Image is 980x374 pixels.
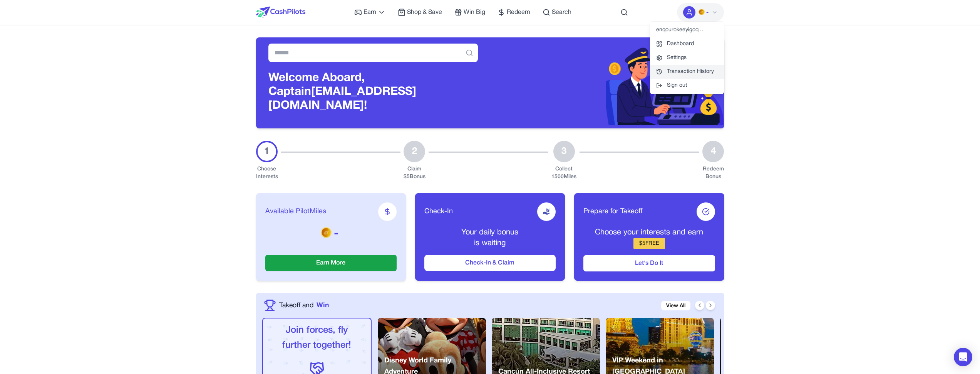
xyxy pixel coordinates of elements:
[279,300,313,310] span: Takeoff and
[279,300,329,310] a: Takeoff andWin
[633,238,665,249] div: $ 5 FREE
[407,8,442,17] span: Shop & Save
[583,255,715,271] button: Let's Do It
[677,3,724,22] button: PMs-
[507,8,530,17] span: Redeem
[552,8,571,17] span: Search
[317,300,329,310] span: Win
[498,8,530,17] a: Redeem
[583,206,642,217] span: Prepare for Takeoff
[321,227,332,238] img: PMs
[404,165,426,181] div: Claim $ 5 Bonus
[268,71,478,113] h3: Welcome Aboard, Captain [EMAIL_ADDRESS][DOMAIN_NAME]!
[706,8,709,17] span: -
[424,255,556,271] button: Check-In & Claim
[661,301,690,310] a: View All
[404,141,425,162] div: 2
[543,208,550,216] img: receive-dollar
[490,40,724,125] img: Header decoration
[265,206,326,217] span: Available PilotMiles
[650,65,724,79] a: Transaction History
[424,206,453,217] span: Check-In
[424,227,556,238] p: Your daily bonus
[543,8,571,17] a: Search
[265,255,397,271] button: Earn More
[702,165,724,181] div: Redeem Bonus
[398,8,442,17] a: Shop & Save
[650,37,724,51] a: Dashboard
[699,9,705,15] img: PMs
[474,240,506,247] span: is waiting
[354,8,385,17] a: Earn
[650,23,724,37] div: enqourokeeyigoq ..
[256,165,278,181] div: Choose Interests
[553,141,575,162] div: 3
[583,227,715,238] p: Choose your interests and earn
[551,165,576,181] div: Collect 1500 Miles
[454,8,485,17] a: Win Big
[265,227,397,241] p: -
[256,141,278,162] div: 1
[256,7,305,18] img: CashPilots Logo
[650,79,724,93] button: Sign out
[269,323,365,353] p: Join forces, fly further together!
[702,141,724,162] div: 4
[364,8,376,17] span: Earn
[650,51,724,65] a: Settings
[464,8,485,17] span: Win Big
[954,348,972,366] div: Open Intercom Messenger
